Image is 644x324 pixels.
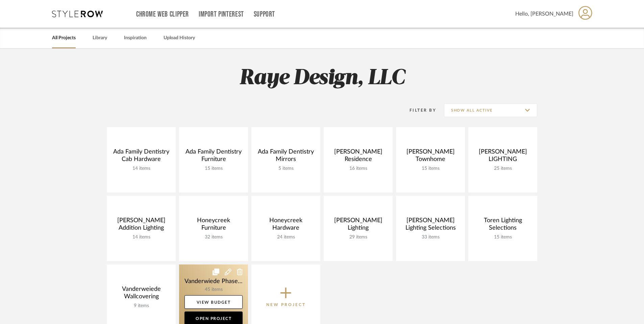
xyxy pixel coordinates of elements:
[112,148,170,166] div: Ada Family Dentistry Cab Hardware
[112,217,170,234] div: [PERSON_NAME] Addition Lighting
[329,166,387,171] div: 16 items
[474,217,532,234] div: Toren Lighting Selections
[329,217,387,234] div: [PERSON_NAME] Lighting
[257,148,315,166] div: Ada Family Dentistry Mirrors
[199,11,244,17] a: Import Pinterest
[474,234,532,240] div: 15 items
[401,148,460,166] div: [PERSON_NAME] Townhome
[401,166,460,171] div: 15 items
[124,33,147,43] a: Inspiration
[329,148,387,166] div: [PERSON_NAME] Residence
[93,33,107,43] a: Library
[79,66,565,91] h2: Raye Design, LLC
[401,217,460,234] div: [PERSON_NAME] Lighting Selections
[474,166,532,171] div: 25 items
[112,285,170,303] div: Vanderweiede Wallcovering
[401,107,436,114] div: Filter By
[184,217,243,234] div: Honeycreek Furniture
[112,234,170,240] div: 14 items
[164,33,195,43] a: Upload History
[474,148,532,166] div: [PERSON_NAME] LIGHTING
[257,166,315,171] div: 5 items
[184,148,243,166] div: Ada Family Dentistry Furniture
[184,234,243,240] div: 32 items
[112,166,170,171] div: 14 items
[184,295,243,309] a: View Budget
[52,33,76,43] a: All Projects
[266,301,306,308] p: New Project
[184,166,243,171] div: 15 items
[329,234,387,240] div: 29 items
[515,10,573,18] span: Hello, [PERSON_NAME]
[401,234,460,240] div: 33 items
[254,11,275,17] a: Support
[257,234,315,240] div: 24 items
[112,303,170,309] div: 9 items
[136,11,189,17] a: Chrome Web Clipper
[257,217,315,234] div: Honeycreek Hardware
